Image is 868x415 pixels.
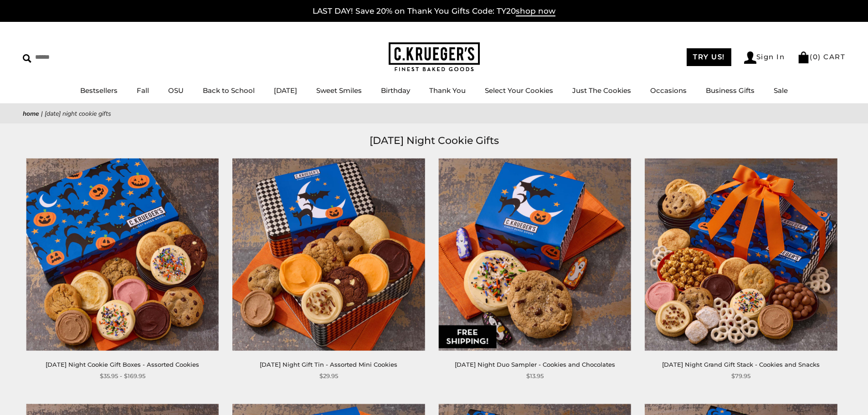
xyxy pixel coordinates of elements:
[439,158,631,350] img: Halloween Night Duo Sampler - Cookies and Chocolates
[313,6,555,16] a: LAST DAY! Save 20% on Thank You Gifts Code: TY20shop now
[381,86,410,95] a: Birthday
[650,86,687,95] a: Occasions
[662,361,820,368] a: [DATE] Night Grand Gift Stack - Cookies and Snacks
[645,158,837,350] img: Halloween Night Grand Gift Stack - Cookies and Snacks
[203,86,255,95] a: Back to School
[774,86,788,95] a: Sale
[41,109,43,118] span: |
[45,109,111,118] span: [DATE] Night Cookie Gifts
[100,371,145,381] span: $35.95 - $169.95
[46,361,199,368] a: [DATE] Night Cookie Gift Boxes - Assorted Cookies
[455,361,615,368] a: [DATE] Night Duo Sampler - Cookies and Chocolates
[232,158,425,350] img: Halloween Night Gift Tin - Assorted Mini Cookies
[813,52,818,61] span: 0
[26,158,219,350] img: Halloween Night Cookie Gift Boxes - Assorted Cookies
[80,86,118,95] a: Bestsellers
[168,86,184,95] a: OSU
[485,86,553,95] a: Select Your Cookies
[797,51,810,63] img: Bag
[36,133,832,149] h1: [DATE] Night Cookie Gifts
[797,52,845,61] a: (0) CART
[572,86,631,95] a: Just The Cookies
[744,51,785,64] a: Sign In
[23,50,131,64] input: Search
[319,371,338,381] span: $29.95
[526,371,544,381] span: $13.95
[23,108,845,119] nav: breadcrumbs
[516,6,555,16] span: shop now
[744,51,756,64] img: Account
[731,371,750,381] span: $79.95
[706,86,755,95] a: Business Gifts
[23,54,31,63] img: Search
[23,109,39,118] a: Home
[687,48,731,66] a: TRY US!
[389,42,480,72] img: C.KRUEGER'S
[429,86,466,95] a: Thank You
[137,86,149,95] a: Fall
[274,86,297,95] a: [DATE]
[260,361,397,368] a: [DATE] Night Gift Tin - Assorted Mini Cookies
[316,86,362,95] a: Sweet Smiles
